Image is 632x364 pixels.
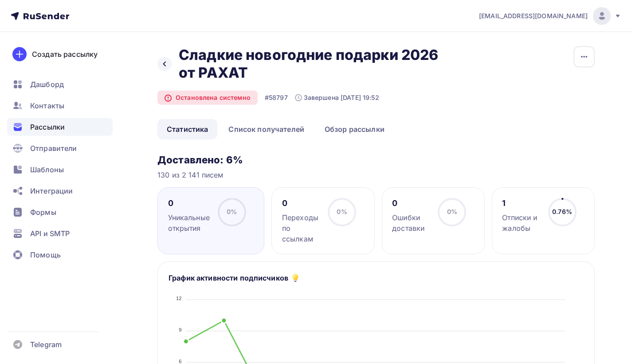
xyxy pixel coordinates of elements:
[7,118,113,136] a: Рассылки
[179,359,181,364] tspan: 6
[7,139,113,157] a: Отправители
[30,164,64,175] span: Шаблоны
[168,198,210,209] div: 0
[552,208,572,215] span: 0.76%
[392,212,430,233] div: Ошибки доставки
[168,212,210,233] div: Уникальные открытия
[176,296,182,301] tspan: 12
[157,119,217,139] a: Статистика
[30,228,70,239] span: API и SMTP
[7,203,113,221] a: Формы
[447,208,457,215] span: 0%
[157,170,595,180] div: 130 из 2 141 писем
[7,97,113,115] a: Контакты
[502,212,540,233] div: Отписки и жалобы
[502,198,540,209] div: 1
[32,49,98,59] div: Создать рассылку
[179,327,181,332] tspan: 9
[282,198,320,209] div: 0
[30,249,61,260] span: Помощь
[30,207,56,218] span: Формы
[295,93,379,102] div: Завершена [DATE] 19:52
[179,46,447,82] h2: Сладкие новогодние подарки 2026 от РАХАТ
[157,91,258,105] div: Остановлена системно
[315,119,394,139] a: Обзор рассылки
[282,212,320,244] div: Переходы по ссылкам
[30,79,64,90] span: Дашборд
[30,100,64,111] span: Контакты
[30,339,62,350] span: Telegram
[479,12,588,20] span: [EMAIL_ADDRESS][DOMAIN_NAME]
[30,122,65,132] span: Рассылки
[7,161,113,178] a: Шаблоны
[7,75,113,93] a: Дашборд
[479,7,621,25] a: [EMAIL_ADDRESS][DOMAIN_NAME]
[30,186,73,196] span: Интеграции
[219,119,314,139] a: Список получателей
[227,208,237,215] span: 0%
[169,273,288,283] h5: График активности подписчиков
[392,198,430,209] div: 0
[157,154,595,166] h3: Доставлено: 6%
[337,208,347,215] span: 0%
[30,143,77,154] span: Отправители
[265,93,288,102] div: #58797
